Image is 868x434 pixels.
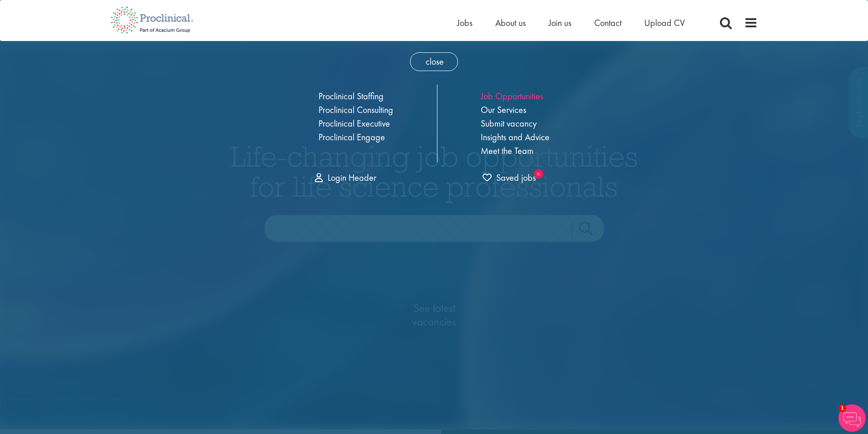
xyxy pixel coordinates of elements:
a: Login Header [315,172,376,184]
a: About us [495,17,526,29]
span: 1 [838,404,846,412]
a: Job Opportunities [481,90,543,102]
a: Proclinical Engage [318,131,385,143]
a: Contact [594,17,621,29]
a: Join us [549,17,571,29]
a: Proclinical Staffing [318,90,384,102]
img: Chatbot [838,404,866,432]
sub: 0 [534,169,543,179]
a: trigger for shortlist [483,171,536,184]
a: Proclinical Consulting [318,104,393,116]
a: Jobs [457,17,473,29]
a: Proclinical Executive [318,117,390,129]
a: Our Services [481,104,526,116]
a: Upload CV [644,17,685,29]
span: close [410,52,458,71]
a: Submit vacancy [481,117,537,129]
a: Insights and Advice [481,131,550,143]
span: Saved jobs [483,172,536,184]
a: Meet the Team [481,145,534,157]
